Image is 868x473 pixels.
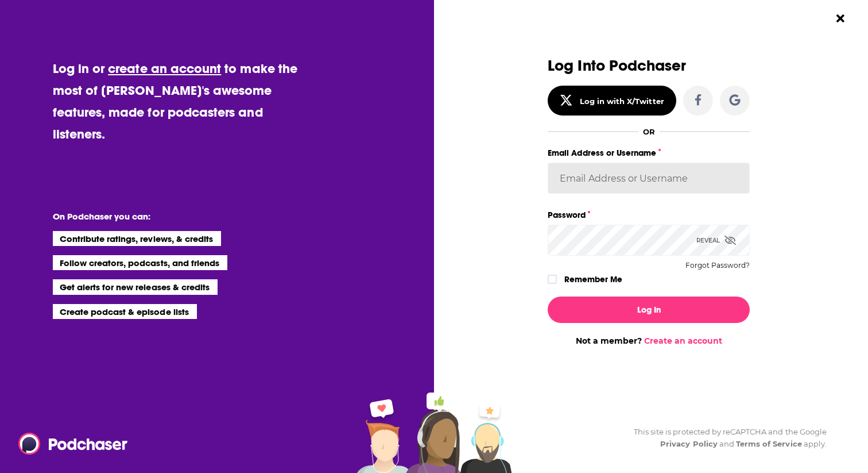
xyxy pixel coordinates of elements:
[548,207,750,222] label: Password
[53,231,222,246] li: Contribute ratings, reviews, & credits
[548,145,750,160] label: Email Address or Username
[548,86,676,116] button: Log in with X/Twitter
[660,439,718,448] a: Privacy Policy
[736,439,802,448] a: Terms of Service
[696,225,736,256] div: Reveal
[685,262,750,270] button: Forgot Password?
[18,433,129,455] img: Podchaser - Follow, Share and Rate Podcasts
[564,272,622,287] label: Remember Me
[53,279,218,294] li: Get alerts for new releases & credits
[625,426,827,450] div: This site is protected by reCAPTCHA and the Google and apply.
[548,163,750,194] input: Email Address or Username
[18,433,119,455] a: Podchaser - Follow, Share and Rate Podcasts
[548,297,750,323] button: Log In
[548,336,750,346] div: Not a member?
[108,60,221,76] a: create an account
[580,97,664,106] div: Log in with X/Twitter
[53,304,197,319] li: Create podcast & episode lists
[643,127,655,136] div: OR
[548,57,750,74] h3: Log Into Podchaser
[644,336,722,346] a: Create an account
[53,211,282,222] li: On Podchaser you can:
[830,7,851,29] button: Close Button
[53,255,228,270] li: Follow creators, podcasts, and friends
